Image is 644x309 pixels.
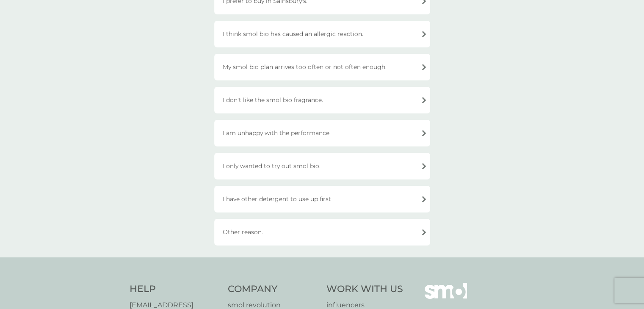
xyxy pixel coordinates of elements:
[214,54,430,80] div: My smol bio plan arrives too often or not often enough.
[214,186,430,212] div: I have other detergent to use up first
[326,283,403,296] h4: Work With Us
[214,87,430,113] div: I don't like the smol bio fragrance.
[214,153,430,179] div: I only wanted to try out smol bio.
[130,283,220,296] h4: Help
[214,120,430,146] div: I am unhappy with the performance.
[228,283,318,296] h4: Company
[214,219,430,246] div: Other reason.
[214,21,430,47] div: I think smol bio has caused an allergic reaction.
